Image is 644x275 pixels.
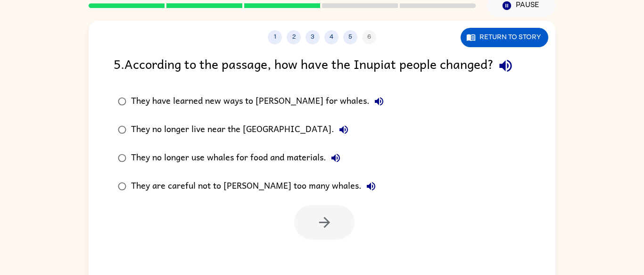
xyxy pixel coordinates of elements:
button: They are careful not to [PERSON_NAME] too many whales. [362,177,380,196]
div: They are careful not to [PERSON_NAME] too many whales. [131,177,380,196]
button: They no longer live near the [GEOGRAPHIC_DATA]. [334,120,353,139]
button: 4 [324,30,339,44]
div: They no longer live near the [GEOGRAPHIC_DATA]. [131,120,353,139]
button: 5 [343,30,357,44]
div: 5 . According to the passage, how have the Inupiat people changed? [114,54,530,78]
button: 2 [287,30,301,44]
button: 1 [268,30,282,44]
div: They have learned new ways to [PERSON_NAME] for whales. [131,92,388,111]
button: They have learned new ways to [PERSON_NAME] for whales. [370,92,388,111]
div: They no longer use whales for food and materials. [131,149,345,167]
button: They no longer use whales for food and materials. [326,149,345,167]
button: 3 [305,30,320,44]
button: Return to story [461,28,548,47]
